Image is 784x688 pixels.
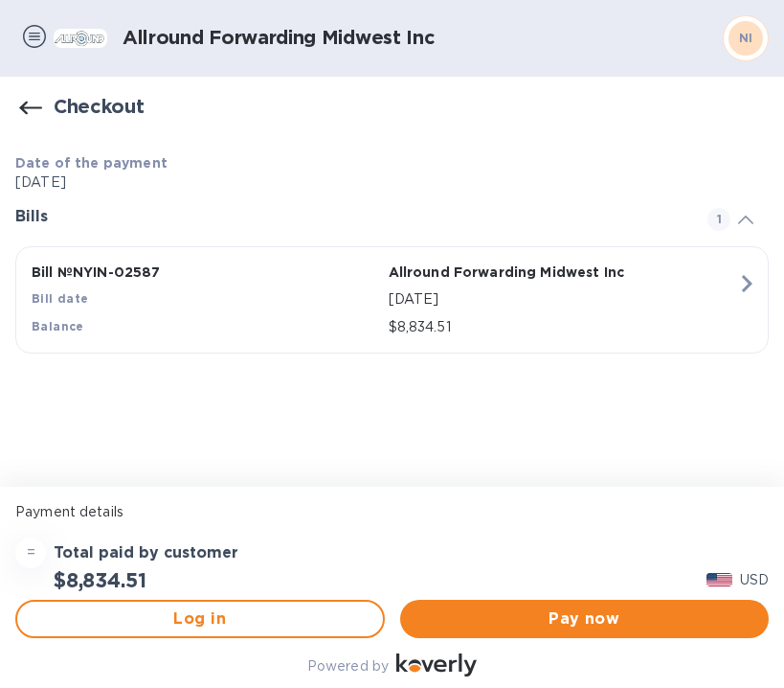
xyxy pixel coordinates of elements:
[32,291,89,306] b: Bill date
[707,208,730,231] span: 1
[54,544,238,562] h3: Total paid by customer
[706,573,732,586] img: USD
[389,263,738,282] p: Allround Forwarding Midwest Inc
[15,600,385,638] button: Log in
[389,289,738,310] p: [DATE]
[15,502,769,522] p: Payment details
[32,263,381,282] p: Bill № NYIN-02587
[739,31,753,45] b: NI
[32,319,84,333] b: Balance
[415,608,754,631] span: Pay now
[389,317,738,337] p: $8,834.51
[54,568,146,592] h2: $8,834.51
[33,608,368,631] span: Log in
[15,538,46,568] div: =
[15,208,684,226] h3: Bills
[15,155,168,171] b: Date of the payment
[400,600,770,638] button: Pay now
[307,656,389,677] p: Powered by
[54,96,145,118] h1: Checkout
[396,654,477,677] img: Logo
[123,27,723,49] h1: Allround Forwarding Midwest Inc
[740,570,769,590] p: USD
[15,172,769,193] p: [DATE]
[15,246,769,354] button: Bill №NYIN-02587Allround Forwarding Midwest IncBill date[DATE]Balance$8,834.51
